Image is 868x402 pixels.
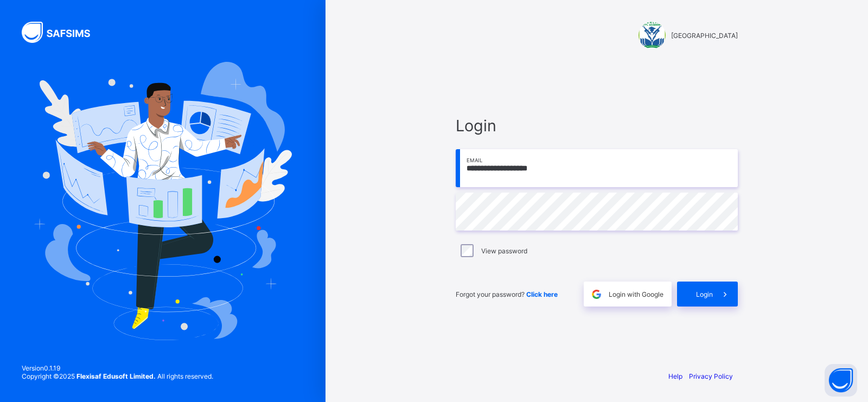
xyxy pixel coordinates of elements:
[76,372,156,380] strong: Flexisaf Edusoft Limited.
[590,288,603,301] img: google.396cfc9801f0270233282035f929180a.svg
[34,62,292,340] img: Hero Image
[456,290,558,298] span: Forgot your password?
[696,290,713,298] span: Login
[526,290,558,298] a: Click here
[825,364,857,397] button: Open asap
[481,247,527,255] label: View password
[689,372,733,380] a: Privacy Policy
[671,31,738,40] span: [GEOGRAPHIC_DATA]
[22,372,213,380] span: Copyright © 2025 All rights reserved.
[22,364,213,372] span: Version 0.1.19
[609,290,663,298] span: Login with Google
[456,116,738,135] span: Login
[668,372,682,380] a: Help
[22,22,103,43] img: SAFSIMS Logo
